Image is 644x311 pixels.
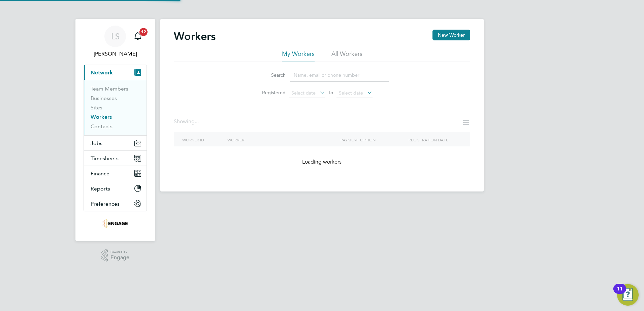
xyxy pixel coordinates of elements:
[91,114,112,120] a: Workers
[195,118,199,125] span: ...
[84,181,147,196] button: Reports
[84,80,147,135] div: Network
[110,255,129,261] span: Engage
[110,249,129,255] span: Powered by
[139,28,148,36] span: 12
[91,104,102,111] a: Sites
[174,118,200,125] div: Showing
[84,196,147,211] button: Preferences
[617,289,623,298] div: 11
[84,65,147,80] button: Network
[131,26,144,47] a: 12
[91,123,112,130] a: Contacts
[84,136,147,150] button: Jobs
[255,90,286,96] label: Registered
[84,151,147,166] button: Timesheets
[255,72,286,78] label: Search
[282,50,315,62] li: My Workers
[432,30,470,40] button: New Worker
[84,218,147,229] a: Go to home page
[101,249,130,262] a: Powered byEngage
[91,201,120,207] span: Preferences
[339,90,363,96] span: Select date
[91,170,109,177] span: Finance
[617,284,639,306] button: Open Resource Center, 11 new notifications
[331,50,362,62] li: All Workers
[291,90,316,96] span: Select date
[91,140,102,146] span: Jobs
[326,88,335,97] span: To
[91,155,119,162] span: Timesheets
[91,95,117,101] a: Businesses
[290,69,389,82] input: Name, email or phone number
[102,218,128,229] img: teamresourcing-logo-retina.png
[75,19,155,241] nav: Main navigation
[84,166,147,181] button: Finance
[91,69,113,76] span: Network
[91,85,128,92] a: Team Members
[111,32,120,41] span: LS
[91,185,110,192] span: Reports
[84,26,147,58] a: LS[PERSON_NAME]
[174,30,216,43] h2: Workers
[84,50,147,58] span: Leylan Saad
